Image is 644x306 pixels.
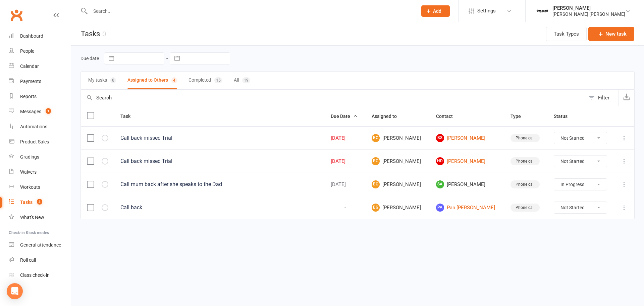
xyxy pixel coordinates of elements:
span: Status [554,114,575,119]
div: 19 [242,77,250,83]
div: Roll call [20,257,36,263]
span: [PERSON_NAME] [372,204,424,212]
div: [DATE] [331,135,360,141]
span: 1 [46,108,51,114]
div: [PERSON_NAME] [552,5,625,11]
a: Reports [9,89,71,104]
div: People [20,48,34,54]
a: Class kiosk mode [9,268,71,283]
span: HD [436,157,444,165]
input: Search... [88,6,413,16]
div: Calendar [20,63,39,69]
div: What's New [20,215,44,220]
div: Call back missed Trial [120,135,319,141]
span: [PERSON_NAME] [372,134,424,142]
span: Task [120,114,138,119]
button: Assigned to [372,112,404,120]
a: Waivers [9,165,71,180]
a: PAPan [PERSON_NAME] [436,204,498,212]
a: Tasks 3 [9,195,71,210]
span: Add [433,8,441,14]
a: People [9,44,71,59]
span: BS [436,134,444,142]
button: My tasks0 [88,72,116,89]
button: Completed15 [189,72,222,89]
label: Due date [80,56,99,61]
span: BG [372,180,380,188]
a: Dashboard [9,29,71,44]
div: Phone call [511,180,540,188]
a: Roll call [9,253,71,268]
span: BG [372,157,380,165]
div: Gradings [20,154,39,160]
span: BG [372,134,380,142]
a: Workouts [9,180,71,195]
span: [PERSON_NAME] [372,157,424,165]
div: [PERSON_NAME] [PERSON_NAME] [552,11,625,17]
span: 3 [37,199,42,205]
div: Call back [120,204,319,211]
div: Phone call [511,157,540,165]
a: What's New [9,210,71,225]
button: Filter [585,90,619,106]
div: Phone call [511,204,540,212]
button: Status [554,112,575,120]
div: Class check-in [20,272,50,278]
div: Dashboard [20,33,43,39]
div: Reports [20,94,37,99]
a: General attendance kiosk mode [9,237,71,253]
a: Product Sales [9,134,71,149]
div: Call mum back after she speaks to the Dad [120,181,319,188]
button: New task [588,27,634,41]
div: Tasks [20,200,33,205]
div: Open Intercom Messenger [7,283,23,299]
button: Assigned to Others4 [127,72,177,89]
div: Product Sales [20,139,49,144]
div: 4 [171,77,177,83]
button: Due Date [331,112,358,120]
div: Payments [20,79,41,84]
button: Add [421,5,450,17]
span: Assigned to [372,114,404,119]
button: Task Types [546,27,587,41]
span: PA [436,204,444,212]
button: All19 [234,72,250,89]
div: 15 [214,77,222,83]
div: 0 [102,30,106,38]
span: SA [436,180,444,188]
a: Clubworx [8,7,25,24]
a: Payments [9,74,71,89]
div: Call back missed Trial [120,158,319,165]
input: Search [81,90,585,106]
a: HD[PERSON_NAME] [436,157,498,165]
div: [DATE] [331,159,360,164]
div: Messages [20,109,41,114]
a: Automations [9,119,71,134]
span: Due Date [331,114,358,119]
span: BG [372,204,380,212]
span: Settings [477,3,496,18]
div: Phone call [511,134,540,142]
div: Workouts [20,184,40,190]
button: Task [120,112,138,120]
div: Filter [598,94,609,102]
span: [PERSON_NAME] [436,180,498,188]
a: BS[PERSON_NAME] [436,134,498,142]
div: General attendance [20,242,61,248]
button: Contact [436,112,460,120]
div: [DATE] [331,182,360,187]
h1: Tasks [71,22,106,45]
a: Messages 1 [9,104,71,119]
div: Automations [20,124,47,129]
a: Gradings [9,149,71,165]
button: Type [511,112,528,120]
div: - [331,205,360,211]
span: [PERSON_NAME] [372,180,424,188]
a: Calendar [9,59,71,74]
img: thumb_image1722295729.png [536,4,549,18]
div: Waivers [20,169,37,175]
div: 0 [110,77,116,83]
span: Contact [436,114,460,119]
span: Type [511,114,528,119]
